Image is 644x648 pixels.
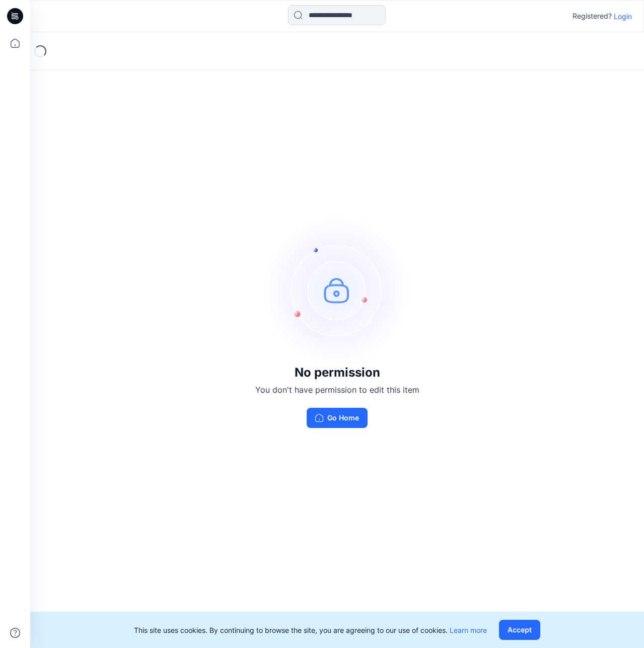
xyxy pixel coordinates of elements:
button: Accept [499,620,540,640]
h3: No permission [255,366,419,380]
button: Go Home [307,408,368,428]
p: This site uses cookies. By continuing to browse the site, you are agreeing to our use of cookies. [134,625,487,635]
p: Login [614,11,632,22]
p: You don't have permission to edit this item [255,384,419,396]
img: no-perm.svg [262,214,413,366]
a: Learn more [450,626,487,634]
p: Registered? [573,10,612,22]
